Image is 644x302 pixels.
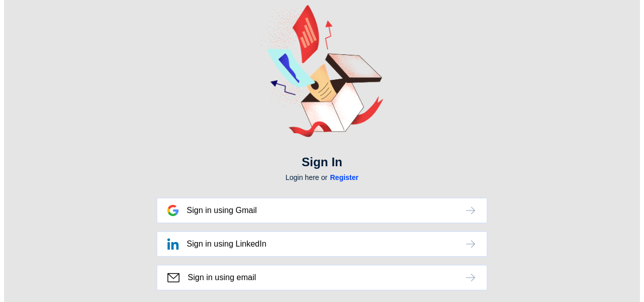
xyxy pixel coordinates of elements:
div: Sign in using Gmail [187,206,257,215]
img: linked-in.png [167,238,179,250]
img: arrow-left.png [464,204,477,217]
span: Login here or [285,173,328,182]
img: sign-in.png [261,5,383,137]
div: Sign in using LinkedIn [187,239,267,249]
img: arrow-left.png [464,238,477,250]
div: Sign in using email [188,273,256,282]
div: Sign In [302,155,342,169]
span: Register [330,173,359,182]
img: google.png [167,205,179,216]
img: basic-mail.png [167,273,180,283]
img: arrow-left.png [464,271,477,284]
